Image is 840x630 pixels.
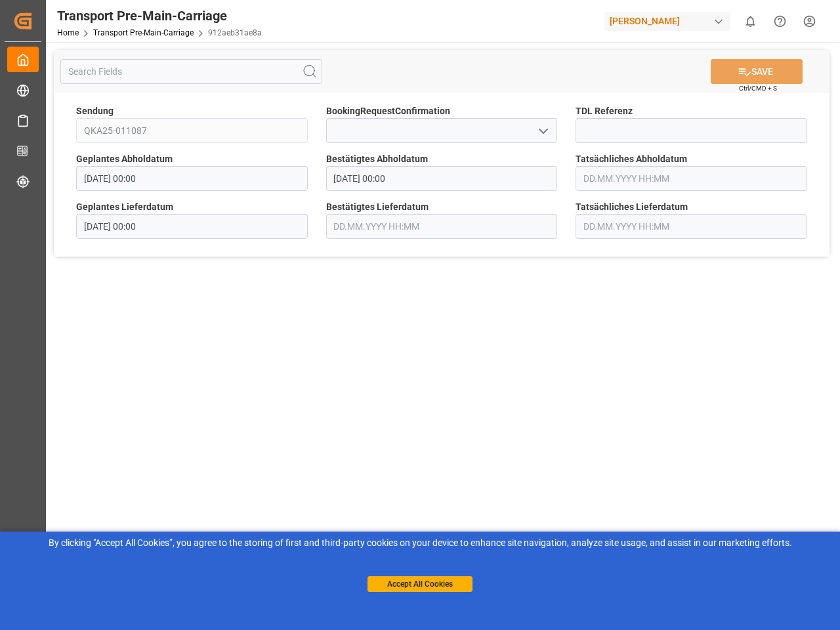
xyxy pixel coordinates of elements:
button: Help Center [765,7,795,36]
span: Bestätigtes Lieferdatum [326,200,429,214]
button: Accept All Cookies [367,576,472,592]
input: DD.MM.YYYY HH:MM [76,214,308,239]
input: DD.MM.YYYY HH:MM [326,166,558,191]
input: Search Fields [60,59,322,84]
button: SAVE [711,59,803,84]
a: Transport Pre-Main-Carriage [93,28,194,37]
input: DD.MM.YYYY HH:MM [76,166,308,191]
span: Geplantes Lieferdatum [76,200,173,214]
a: Home [57,28,79,37]
span: Bestätigtes Abholdatum [326,152,428,166]
input: DD.MM.YYYY HH:MM [326,214,558,239]
span: Sendung [76,104,114,118]
span: Geplantes Abholdatum [76,152,173,166]
span: BookingRequestConfirmation [326,104,450,118]
button: open menu [533,121,553,141]
button: show 0 new notifications [736,7,765,36]
span: TDL Referenz [576,104,633,118]
input: DD.MM.YYYY HH:MM [576,214,807,239]
button: [PERSON_NAME] [604,9,736,33]
div: Transport Pre-Main-Carriage [57,6,262,26]
span: Tatsächliches Lieferdatum [576,200,688,214]
div: [PERSON_NAME] [604,12,730,31]
input: DD.MM.YYYY HH:MM [576,166,807,191]
span: Tatsächliches Abholdatum [576,152,687,166]
div: By clicking "Accept All Cookies”, you agree to the storing of first and third-party cookies on yo... [9,536,831,550]
span: Ctrl/CMD + S [739,83,777,93]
